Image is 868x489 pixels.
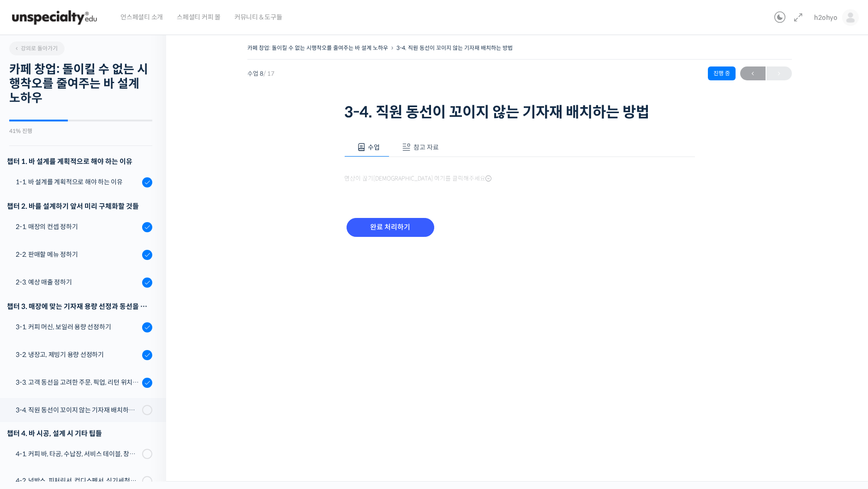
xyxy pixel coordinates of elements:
[16,350,139,360] div: 3-2. 냉장고, 제빙기 용량 선정하기
[16,449,139,459] div: 4-1. 커피 바, 타공, 수납장, 서비스 테이블, 창고 및 직원 휴게실
[344,103,695,121] h1: 3-4. 직원 동선이 꼬이지 않는 기자재 배치하는 방법
[347,218,434,237] input: 완료 처리하기
[344,175,491,182] span: 영상이 끊기[DEMOGRAPHIC_DATA] 여기를 클릭해주세요
[16,377,139,387] div: 3-3. 고객 동선을 고려한 주문, 픽업, 리턴 위치 정하기
[263,70,275,78] span: / 17
[16,277,139,287] div: 2-3. 예상 매출 정하기
[740,67,766,80] span: ←
[7,155,152,168] h3: 챕터 1. 바 설계를 계획적으로 해야 하는 이유
[708,66,736,80] div: 진행 중
[7,427,152,440] div: 챕터 4. 바 시공, 설계 시 기타 팁들
[9,42,65,55] a: 강의로 돌아가기
[740,66,766,80] a: ←이전
[368,143,380,151] span: 수업
[247,44,388,51] a: 카페 창업: 돌이킬 수 없는 시행착오를 줄여주는 바 설계 노하우
[396,44,513,51] a: 3-4. 직원 동선이 꼬이지 않는 기자재 배치하는 방법
[9,128,152,134] div: 41% 진행
[9,62,152,106] h2: 카페 창업: 돌이킬 수 없는 시행착오를 줄여주는 바 설계 노하우
[16,476,139,486] div: 4-2. 넉박스, 피처린서, 컵디스펜서, 식기세척기, 쇼케이스
[16,322,139,332] div: 3-1. 커피 머신, 보일러 용량 선정하기
[7,300,152,313] div: 챕터 3. 매장에 맞는 기자재 용량 선정과 동선을 고려한 기자재 배치
[16,177,139,187] div: 1-1. 바 설계를 계획적으로 해야 하는 이유
[247,71,275,77] span: 수업 8
[814,13,838,22] span: h2ohyo
[16,405,139,415] div: 3-4. 직원 동선이 꼬이지 않는 기자재 배치하는 방법
[413,143,439,151] span: 참고 자료
[7,200,152,212] div: 챕터 2. 바를 설계하기 앞서 미리 구체화할 것들
[14,45,58,52] span: 강의로 돌아가기
[16,249,139,260] div: 2-2. 판매할 메뉴 정하기
[16,222,139,232] div: 2-1. 매장의 컨셉 정하기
